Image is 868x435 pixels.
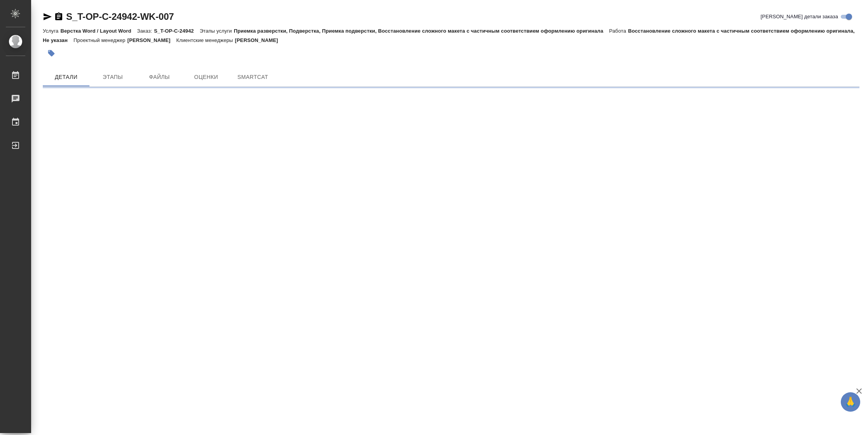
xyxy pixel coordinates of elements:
[841,392,860,412] button: 🙏
[94,72,131,82] span: Этапы
[54,12,63,21] button: Скопировать ссылку
[47,72,85,82] span: Детали
[154,28,199,34] p: S_T-OP-C-24942
[141,72,178,82] span: Файлы
[66,11,174,22] a: S_T-OP-C-24942-WK-007
[43,12,52,21] button: Скопировать ссылку для ЯМессенджера
[235,37,284,43] p: [PERSON_NAME]
[199,28,234,34] p: Этапы услуги
[127,37,176,43] p: [PERSON_NAME]
[234,72,271,82] span: SmartCat
[43,28,60,34] p: Услуга
[60,28,137,34] p: Верстка Word / Layout Word
[137,28,154,34] p: Заказ:
[609,28,628,34] p: Работа
[176,37,235,43] p: Клиентские менеджеры
[234,28,609,34] p: Приемка разверстки, Подверстка, Приемка подверстки, Восстановление сложного макета с частичным со...
[761,13,838,21] span: [PERSON_NAME] детали заказа
[187,72,225,82] span: Оценки
[43,45,60,62] button: Добавить тэг
[844,394,857,410] span: 🙏
[73,37,127,43] p: Проектный менеджер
